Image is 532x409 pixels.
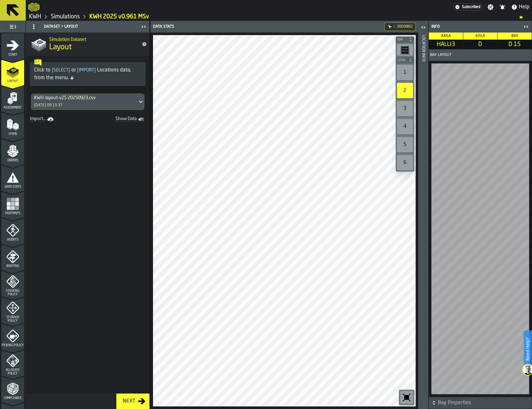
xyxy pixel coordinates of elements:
[396,43,414,57] div: button-toolbar-undefined
[397,65,413,80] div: 1
[429,21,532,33] header: Info
[1,112,24,138] li: menu Items
[397,83,413,98] div: 2
[1,159,24,162] span: Orders
[1,22,24,31] label: button-toggle-Toggle Full Menu
[394,25,396,28] div: L.
[1,33,24,59] li: menu Start
[430,24,521,29] div: Info
[1,185,24,189] span: Data Stats
[27,22,139,32] div: Dataset > Layout
[397,24,413,29] span: 30D0862
[94,68,96,72] span: ]
[441,34,451,38] span: Area
[396,38,407,42] span: Bay
[52,68,53,72] span: [
[1,53,24,57] span: Start
[397,137,413,152] div: 5
[49,36,137,42] h2: Sub Title
[152,24,285,29] div: Data Stats
[430,41,462,48] span: HALLI3
[521,23,530,31] label: button-toggle-Close me
[419,22,428,34] label: button-toggle-Open
[397,155,413,170] div: 6
[396,81,414,100] div: button-toolbar-undefined
[453,4,482,11] div: Menu Subscription
[1,106,24,109] span: Assignment
[397,101,413,116] div: 3
[27,115,58,124] a: link-to-/wh/i/4fb45246-3b77-4bb5-b880-c337c3c5facb/import/layout/
[34,66,141,82] div: Click to or Locations data, from the menu.
[396,118,414,136] div: button-toolbar-undefined
[429,397,532,409] button: button-
[1,344,24,347] span: Picking Policy
[154,392,191,405] a: logo-header
[1,264,24,268] span: Routing
[26,33,149,56] div: title-Layout
[1,212,24,215] span: Heatmaps
[396,36,414,43] button: button-
[49,42,72,52] span: Layout
[150,21,418,33] header: Data Stats
[401,392,412,403] svg: Reset zoom and position
[464,41,496,48] span: D
[396,59,407,62] span: Level
[438,399,530,407] span: Bay Properties
[499,41,530,48] span: D 15
[1,165,24,191] li: menu Data Stats
[511,34,518,38] span: Bay
[519,3,529,11] span: Help
[116,394,149,409] button: button-Next
[509,3,532,11] label: button-toggle-Help
[1,244,24,270] li: menu Routing
[28,1,40,13] a: logo-header
[421,34,426,407] div: Location Info
[1,376,24,402] li: menu Compliance
[1,324,24,349] li: menu Picking Policy
[1,86,24,112] li: menu Assignment
[396,136,414,154] div: button-toolbar-undefined
[68,68,70,72] span: ]
[396,154,414,172] div: button-toolbar-undefined
[1,139,24,165] li: menu Orders
[28,13,529,21] nav: Breadcrumb
[1,271,24,297] li: menu Stacking Policy
[1,297,24,323] li: menu Storage Policy
[51,13,80,20] a: link-to-/wh/i/4fb45246-3b77-4bb5-b880-c337c3c5facb
[93,116,137,123] span: Show Data
[396,57,414,63] button: button-
[34,103,62,108] div: [DATE] 09:15:37
[524,331,531,367] label: Need Help?
[1,218,24,244] li: menu Agents
[1,60,24,85] li: menu Layout
[1,289,24,296] span: Stacking Policy
[399,390,414,405] div: button-toolbar-undefined
[34,95,135,100] div: DropdownMenuValue-5c13afbf-4c6e-4697-8b32-4077b661a58b
[1,396,24,400] span: Compliance
[1,316,24,323] span: Storage Policy
[497,4,508,10] label: button-toggle-Notifications
[1,368,24,376] span: Allocate Policy
[89,13,149,20] a: link-to-/wh/i/4fb45246-3b77-4bb5-b880-c337c3c5facb/simulations/854e4f3c-307d-49f7-b34c-a363dcc41c7a
[418,21,428,409] header: Location Info
[397,119,413,134] div: 4
[31,94,144,110] div: DropdownMenuValue-5c13afbf-4c6e-4697-8b32-4077b661a58b[DATE] 09:15:37
[50,68,71,72] span: Select
[76,68,97,72] span: Import
[120,397,138,405] div: Next
[485,4,496,10] label: button-toggle-Settings
[139,23,148,31] label: button-toggle-Close me
[1,80,24,83] span: Layout
[462,5,480,9] span: Subscribed
[90,115,148,124] a: toggle-dataset-table-Show Data
[430,53,452,57] span: Bay Layout
[1,350,24,376] li: menu Allocate Policy
[29,13,41,20] a: link-to-/wh/i/4fb45246-3b77-4bb5-b880-c337c3c5facb
[1,132,24,136] span: Items
[453,4,482,11] a: link-to-/wh/i/4fb45246-3b77-4bb5-b880-c337c3c5facb/settings/billing
[475,34,485,38] span: Aisle
[387,24,392,29] div: Hide filter
[77,68,79,72] span: [
[396,100,414,118] div: button-toolbar-undefined
[1,238,24,242] span: Agents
